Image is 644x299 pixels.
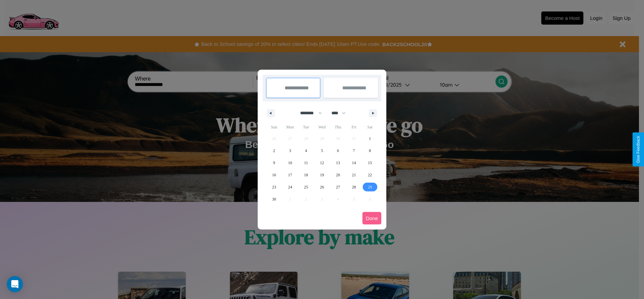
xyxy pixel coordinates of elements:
[330,169,346,181] button: 20
[330,181,346,193] button: 27
[320,157,324,169] span: 12
[368,181,372,193] span: 29
[272,181,276,193] span: 23
[298,169,314,181] button: 18
[314,157,330,169] button: 12
[336,181,340,193] span: 27
[353,145,355,157] span: 7
[298,145,314,157] button: 4
[368,169,372,181] span: 22
[282,145,298,157] button: 3
[321,145,323,157] span: 5
[362,132,378,145] button: 1
[266,181,282,193] button: 23
[314,181,330,193] button: 26
[346,157,362,169] button: 14
[266,122,282,132] span: Sun
[330,145,346,157] button: 6
[266,193,282,205] button: 30
[352,169,356,181] span: 21
[346,181,362,193] button: 28
[336,157,340,169] span: 13
[352,157,356,169] span: 14
[330,122,346,132] span: Thu
[288,157,292,169] span: 10
[272,169,276,181] span: 16
[298,181,314,193] button: 25
[330,157,346,169] button: 13
[314,169,330,181] button: 19
[7,276,23,292] div: Open Intercom Messenger
[298,122,314,132] span: Tue
[336,169,340,181] span: 20
[289,145,291,157] span: 3
[288,181,292,193] span: 24
[272,193,276,205] span: 30
[362,122,378,132] span: Sat
[304,157,308,169] span: 11
[314,122,330,132] span: Wed
[636,136,641,163] div: Give Feedback
[362,181,378,193] button: 29
[346,169,362,181] button: 21
[288,169,292,181] span: 17
[352,181,356,193] span: 28
[304,181,308,193] span: 25
[282,181,298,193] button: 24
[369,145,371,157] span: 8
[369,132,371,145] span: 1
[346,122,362,132] span: Fri
[282,122,298,132] span: Mon
[320,181,324,193] span: 26
[266,157,282,169] button: 9
[305,145,307,157] span: 4
[320,169,324,181] span: 19
[304,169,308,181] span: 18
[362,145,378,157] button: 8
[362,169,378,181] button: 22
[368,157,372,169] span: 15
[282,169,298,181] button: 17
[266,145,282,157] button: 2
[266,169,282,181] button: 16
[362,157,378,169] button: 15
[273,157,275,169] span: 9
[314,145,330,157] button: 5
[362,212,381,225] button: Done
[273,145,275,157] span: 2
[337,145,339,157] span: 6
[298,157,314,169] button: 11
[282,157,298,169] button: 10
[346,145,362,157] button: 7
